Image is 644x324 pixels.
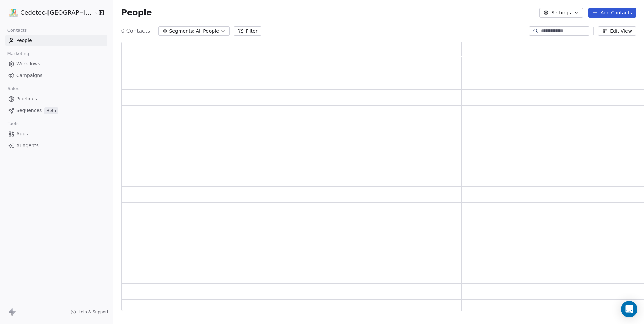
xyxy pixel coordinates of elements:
span: Sales [5,84,22,94]
a: AI Agents [5,140,107,151]
span: Segments: [169,28,194,35]
span: Tools [5,119,21,129]
span: AI Agents [16,142,39,149]
span: Apps [16,130,28,137]
button: Edit View [598,26,636,36]
span: Help & Support [77,309,108,315]
span: Campaigns [16,72,42,79]
a: Apps [5,128,107,139]
span: People [16,37,32,44]
div: Open Intercom Messenger [621,301,637,317]
span: Cedetec-[GEOGRAPHIC_DATA] [20,8,92,17]
button: Filter [234,26,262,36]
span: Pipelines [16,95,37,102]
span: Workflows [16,60,40,67]
img: IMAGEN%2010%20A%C3%83%C2%91OS.png [9,9,18,17]
a: Workflows [5,58,107,69]
button: Settings [539,8,583,18]
span: 0 Contacts [121,27,150,35]
span: People [121,8,152,18]
button: Add Contacts [588,8,636,18]
a: Pipelines [5,93,107,104]
a: People [5,35,107,46]
a: Help & Support [71,309,108,315]
span: Sequences [16,107,42,114]
span: Contacts [4,25,30,35]
button: Cedetec-[GEOGRAPHIC_DATA] [8,7,89,19]
span: Marketing [4,48,32,59]
span: Beta [44,107,58,114]
a: SequencesBeta [5,105,107,116]
span: All People [196,28,219,35]
a: Campaigns [5,70,107,81]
